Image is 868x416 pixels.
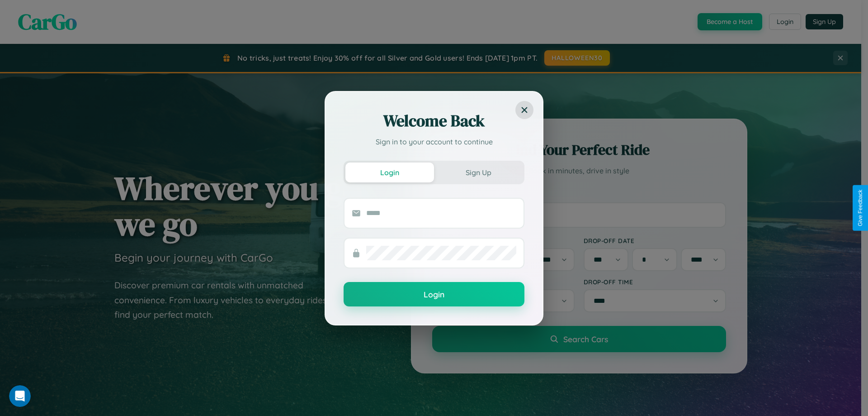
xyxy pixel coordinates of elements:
[344,136,524,147] p: Sign in to your account to continue
[344,110,524,132] h2: Welcome Back
[434,163,523,182] button: Sign Up
[345,163,434,182] button: Login
[344,282,524,306] button: Login
[857,190,863,226] div: Give Feedback
[9,385,31,407] iframe: Intercom live chat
